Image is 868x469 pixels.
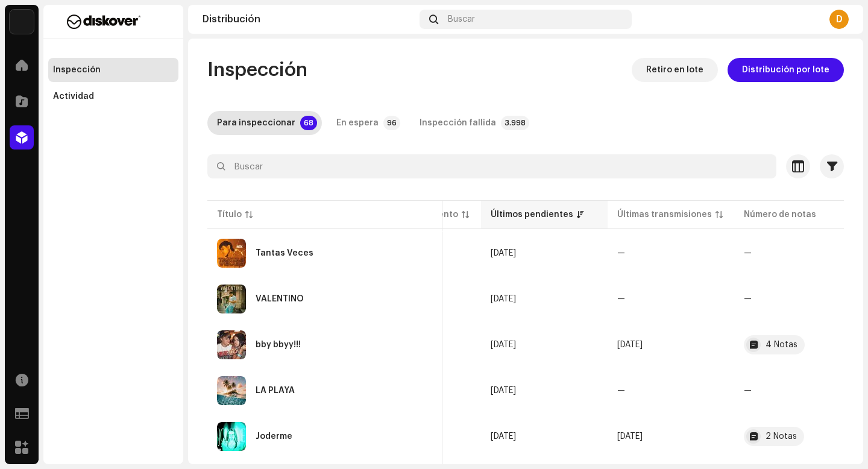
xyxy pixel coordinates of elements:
[744,295,851,303] re-a-table-badge: —
[256,295,304,303] div: VALENTINO
[766,432,797,441] div: 2 Notas
[491,295,516,303] span: 10 oct 2025
[742,58,829,82] span: Distribución por lote
[48,84,178,109] re-m-nav-item: Actividad
[491,386,516,395] span: 9 oct 2025
[256,249,313,257] div: Tantas Veces
[632,58,718,82] button: Retiro en lote
[744,386,851,395] re-a-table-badge: —
[217,111,295,135] div: Para inspeccionar
[491,341,516,349] span: 9 oct 2025
[617,341,643,349] span: 26 jun 2025
[383,116,400,130] p-badge: 96
[448,14,475,24] span: Buscar
[744,249,851,257] re-a-table-badge: —
[728,58,844,82] button: Distribución por lote
[829,10,849,29] div: D
[491,209,573,221] div: Últimos pendientes
[217,330,246,359] img: 72338a2b-fd0c-4c35-a5d3-19ba3deeec87
[203,14,415,24] div: Distribución
[10,10,34,34] img: 297a105e-aa6c-4183-9ff4-27133c00f2e2
[207,154,776,178] input: Buscar
[420,111,496,135] div: Inspección fallida
[336,111,379,135] div: En espera
[217,422,246,451] img: 3bc51779-7650-4d94-9cf9-92f049efd004
[501,116,529,130] p-badge: 3.998
[53,92,94,101] div: Actividad
[207,58,307,82] span: Inspección
[217,239,246,268] img: 56f35af1-8603-450c-89be-e00f03c04718
[617,249,625,257] span: —
[617,295,625,303] span: —
[256,432,292,441] div: Joderme
[256,341,301,349] div: bby bbyy!!!
[48,58,178,82] re-m-nav-item: Inspección
[53,65,101,75] div: Inspección
[617,386,625,395] span: —
[617,209,712,221] div: Últimas transmisiones
[217,376,246,405] img: 54b3e5ef-cc47-4e0e-a664-0a32c162d1b1
[766,341,797,349] div: 4 Notas
[646,58,703,82] span: Retiro en lote
[300,116,317,130] p-badge: 68
[217,209,242,221] div: Título
[256,386,295,395] div: LA PLAYA
[491,432,516,441] span: 9 oct 2025
[617,432,643,441] span: 30 sept 2025
[491,249,516,257] span: 10 oct 2025
[217,285,246,313] img: 0072a818-c2a9-4712-a33a-a86086f9ae97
